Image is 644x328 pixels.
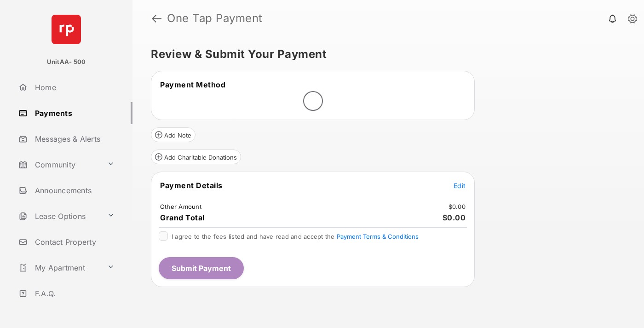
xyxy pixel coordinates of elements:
[151,150,241,164] button: Add Charitable Donations
[151,127,195,142] button: Add Note
[172,233,419,240] span: I agree to the fees listed and have read and accept the
[454,182,466,190] span: Edit
[15,257,103,279] a: My Apartment
[15,231,132,253] a: Contact Property
[15,102,132,124] a: Payments
[15,154,103,176] a: Community
[443,213,466,222] span: $0.00
[52,15,81,44] img: svg+xml;base64,PHN2ZyB4bWxucz0iaHR0cDovL3d3dy53My5vcmcvMjAwMC9zdmciIHdpZHRoPSI2NCIgaGVpZ2h0PSI2NC...
[454,181,466,190] button: Edit
[47,58,86,67] p: UnitAA- 500
[15,179,132,201] a: Announcements
[160,80,225,89] span: Payment Method
[15,282,132,305] a: F.A.Q.
[337,233,419,240] button: I agree to the fees listed and have read and accept the
[448,202,466,211] td: $0.00
[15,76,132,98] a: Home
[160,202,202,211] td: Other Amount
[151,49,618,60] h5: Review & Submit Your Payment
[159,257,244,279] button: Submit Payment
[15,128,132,150] a: Messages & Alerts
[15,205,103,227] a: Lease Options
[160,181,223,190] span: Payment Details
[167,13,263,24] strong: One Tap Payment
[160,213,205,222] span: Grand Total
